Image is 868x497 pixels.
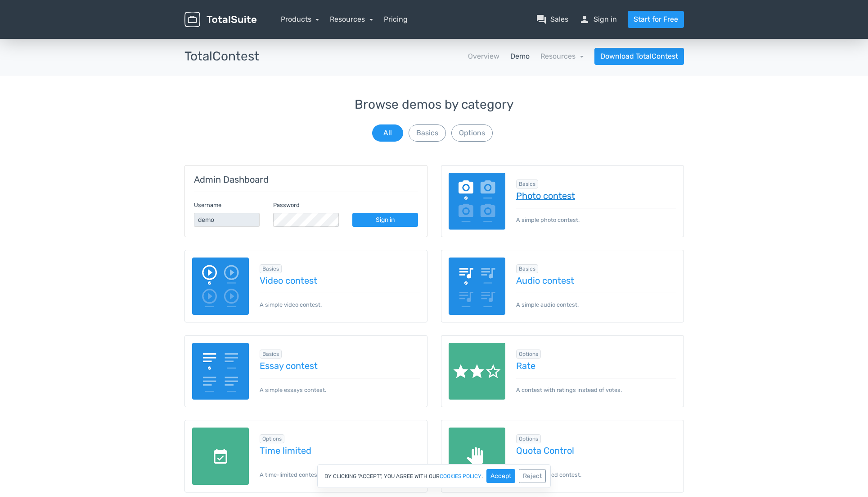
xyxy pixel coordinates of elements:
img: video-poll.png [192,258,249,315]
a: Sign in [352,213,418,227]
a: Quota Control [516,446,676,456]
p: A contest with ratings instead of votes. [516,378,676,394]
a: Products [281,15,319,23]
p: A simple essays contest. [260,378,420,394]
img: audio-poll.png [449,258,506,315]
img: essay-contest.png [192,343,249,400]
h3: Browse demos by category [184,98,684,112]
img: TotalSuite for WordPress [184,12,256,28]
a: Resources [540,52,584,60]
a: Resources [330,15,373,23]
a: Time limited [260,446,420,456]
button: Accept [486,469,515,483]
img: quota-limited.png [449,428,506,485]
p: A simple video contest. [260,293,420,309]
a: Pricing [384,14,408,25]
a: Start for Free [628,11,684,28]
p: A simple photo contest. [516,208,676,224]
span: Browse all in Basics [516,264,538,273]
h3: TotalContest [184,50,259,64]
button: Options [451,124,493,142]
span: person [579,14,590,25]
a: Audio contest [516,276,676,285]
a: Photo contest [516,191,676,201]
a: Download TotalContest [594,48,684,65]
img: image-poll.png [449,173,506,230]
a: cookies policy [440,474,481,479]
button: All [372,124,403,142]
label: Username [194,201,221,209]
a: Demo [510,51,530,62]
span: Browse all in Basics [260,264,282,273]
div: By clicking "Accept", you agree with our . [317,464,551,488]
button: Basics [409,124,446,142]
span: Browse all in Basics [260,350,282,359]
p: A quota-limited contest. [516,463,676,479]
a: Overview [468,51,499,62]
span: Browse all in Options [516,434,541,443]
a: Essay contest [260,361,420,371]
a: Rate [516,361,676,371]
img: date-limited.png [192,428,249,485]
label: Password [273,201,300,209]
span: Browse all in Basics [516,179,538,189]
span: Browse all in Options [260,434,284,443]
h5: Admin Dashboard [194,175,418,184]
img: rate.png [449,343,506,400]
button: Reject [519,469,546,483]
span: Browse all in Options [516,350,541,359]
a: question_answerSales [536,14,568,25]
span: question_answer [536,14,547,25]
p: A time-limited contest. [260,463,420,479]
a: Video contest [260,276,420,285]
p: A simple audio contest. [516,293,676,309]
a: personSign in [579,14,617,25]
